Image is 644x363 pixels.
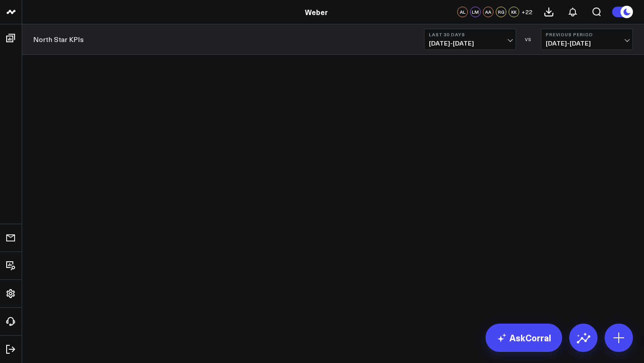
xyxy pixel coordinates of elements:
span: [DATE] - [DATE] [546,40,628,47]
div: KK [509,7,519,17]
button: Last 30 Days[DATE]-[DATE] [424,29,516,50]
div: AL [457,7,468,17]
b: Last 30 Days [429,32,511,37]
div: VS [521,37,536,42]
a: AskCorral [486,324,562,352]
a: Weber [305,7,328,17]
div: RG [496,7,506,17]
a: North Star KPIs [33,34,84,44]
span: [DATE] - [DATE] [429,40,511,47]
button: +22 [521,7,532,17]
span: + 22 [521,9,532,15]
b: Previous Period [546,32,628,37]
div: LM [470,7,481,17]
button: Previous Period[DATE]-[DATE] [541,29,633,50]
div: AA [483,7,494,17]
